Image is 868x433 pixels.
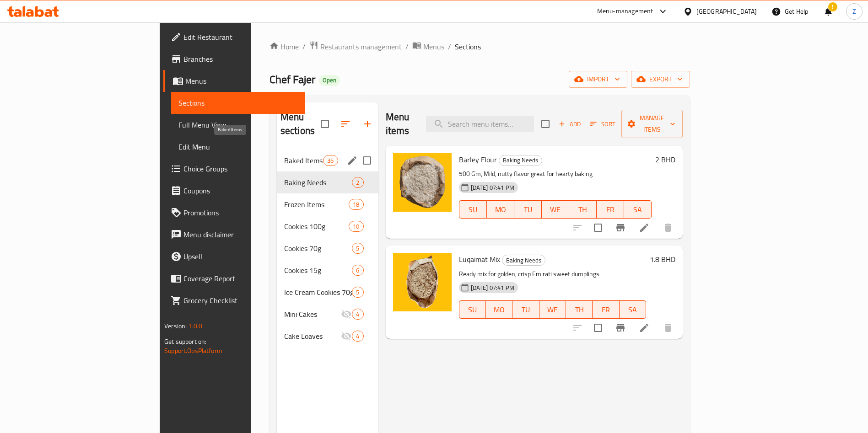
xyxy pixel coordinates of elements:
button: Sort [588,117,618,131]
button: export [631,71,690,88]
span: Barley Flour [459,153,497,166]
div: [GEOGRAPHIC_DATA] [696,6,757,16]
button: WE [542,200,569,219]
span: MO [491,203,511,216]
h6: 1.8 BHD [650,253,675,266]
span: WE [543,303,562,316]
div: items [352,331,363,342]
img: Luqaimat Mix [393,253,452,311]
div: items [352,243,363,254]
button: FR [593,300,619,319]
span: Open [319,76,340,84]
div: Cookies 100g [284,221,349,232]
a: Choice Groups [163,158,305,180]
span: Mini Cakes [284,309,341,320]
span: Chef Fajer [270,69,315,90]
span: Select to update [588,318,608,337]
a: Support.OpsPlatform [164,345,222,357]
p: Ready mix for golden, crisp Emirati sweet dumplings [459,268,646,280]
button: SU [459,200,487,219]
span: MO [490,303,509,316]
div: Cookies 100g10 [277,215,378,237]
span: Menus [423,41,444,52]
a: Menu disclaimer [163,224,305,246]
span: 4 [352,332,363,341]
div: Ice Cream Cookies 70g5 [277,281,378,303]
nav: breadcrumb [270,41,690,53]
button: TH [569,200,597,219]
button: MO [487,200,514,219]
span: SU [463,203,483,216]
span: Get support on: [164,336,206,347]
span: Sections [455,41,481,52]
a: Restaurants management [309,41,402,53]
span: 36 [323,156,337,165]
span: Choice Groups [183,163,297,174]
a: Menus [412,41,444,53]
button: Add [555,117,584,131]
div: items [352,287,363,298]
span: Grocery Checklist [183,295,297,306]
h6: 2 BHD [655,153,675,166]
a: Edit Restaurant [163,26,305,48]
a: Coupons [163,180,305,202]
svg: Inactive section [341,309,352,320]
span: 18 [349,200,363,209]
span: Baked Items [284,155,323,166]
div: Baked Items36edit [277,150,378,171]
span: Restaurants management [320,41,402,52]
h2: Menu items [386,110,415,138]
li: / [448,41,451,52]
span: WE [545,203,566,216]
span: Frozen Items [284,199,349,210]
span: Promotions [183,207,297,218]
div: Baking Needs [499,155,542,166]
div: Menu-management [597,6,653,17]
span: Upsell [183,251,297,262]
svg: Inactive section [341,331,352,342]
span: Sections [178,97,297,108]
a: Menus [163,70,305,92]
div: items [323,155,338,166]
span: Sort items [584,117,621,131]
span: Menus [185,75,297,86]
a: Coverage Report [163,267,305,289]
a: Edit menu item [639,322,650,333]
button: TH [566,300,593,319]
span: Edit Menu [178,141,297,152]
input: search [426,116,534,132]
a: Full Menu View [171,114,305,136]
span: Ice Cream Cookies 70g [284,287,352,298]
span: Branches [183,53,297,64]
span: TU [516,303,535,316]
span: 1.0.0 [188,320,202,332]
span: [DATE] 07:41 PM [467,283,518,292]
button: SA [624,200,652,219]
div: Cookies 15g6 [277,259,378,281]
span: 10 [349,222,363,231]
div: items [349,199,363,210]
button: delete [657,317,679,339]
span: FR [600,203,620,216]
div: Cake Loaves4 [277,325,378,347]
span: Select to update [588,218,608,237]
span: 5 [352,244,363,253]
span: SU [463,303,482,316]
div: items [352,265,363,276]
span: Baking Needs [499,155,542,166]
li: / [405,41,409,52]
a: Branches [163,48,305,70]
span: Select all sections [315,114,334,134]
span: SA [623,303,642,316]
span: TH [570,303,589,316]
nav: Menu sections [277,146,378,351]
span: Add [557,119,582,129]
span: Full Menu View [178,119,297,130]
span: Baking Needs [284,177,352,188]
button: FR [597,200,624,219]
div: Cookies 70g5 [277,237,378,259]
div: Mini Cakes4 [277,303,378,325]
